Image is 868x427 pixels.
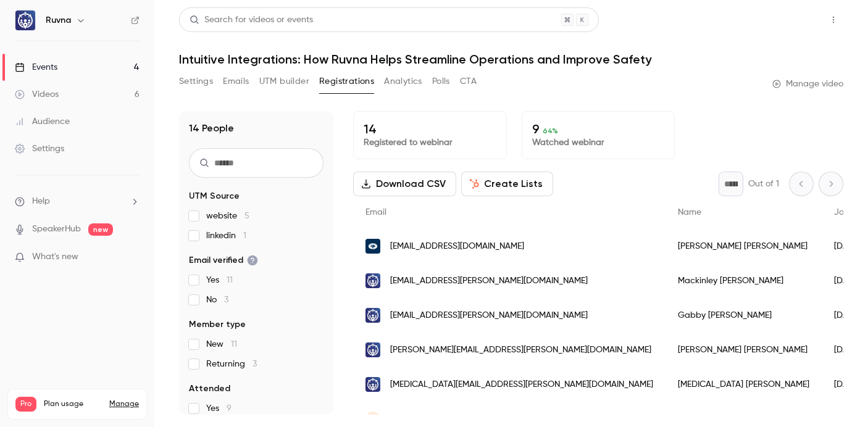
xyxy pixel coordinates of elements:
span: Yes [206,274,233,286]
div: Videos [15,88,59,101]
span: Attended [189,383,230,395]
img: ruvna.com [365,377,380,392]
span: Plan usage [44,399,102,409]
span: What's new [32,251,78,263]
span: Help [32,195,50,208]
a: Manage video [772,78,843,90]
img: Ruvna [15,10,35,30]
p: Out of 1 [748,178,779,190]
span: linkedin [206,230,246,242]
div: [PERSON_NAME] [PERSON_NAME] [666,333,822,367]
img: oda.edu [365,239,380,254]
span: UTM Source [189,190,240,202]
span: [MEDICAL_DATA][EMAIL_ADDRESS][PERSON_NAME][DOMAIN_NAME] [390,378,653,391]
span: 3 [224,296,228,304]
h6: Ruvna [46,14,71,27]
a: Manage [109,399,139,409]
div: Mackinley [PERSON_NAME] [666,263,822,298]
div: Events [15,61,57,73]
button: Download CSV [353,172,456,196]
span: 9 [227,404,232,413]
button: Share [765,7,814,32]
p: 9 [532,122,665,136]
button: Create Lists [461,172,553,196]
button: Settings [179,72,213,91]
span: [EMAIL_ADDRESS][PERSON_NAME][DOMAIN_NAME] [390,275,588,288]
iframe: Noticeable Trigger [125,252,140,263]
li: help-dropdown-opener [15,195,140,208]
span: Yes [206,402,232,415]
button: Polls [432,72,450,91]
div: Gabby [PERSON_NAME] [666,298,822,333]
span: website [206,210,249,222]
button: Analytics [384,72,422,91]
span: Pro [15,397,36,412]
span: [EMAIL_ADDRESS][DOMAIN_NAME] [390,240,524,253]
span: new [88,223,113,236]
button: UTM builder [259,72,309,91]
span: New [206,338,237,350]
h1: 14 People [189,121,234,136]
p: Watched webinar [532,136,665,149]
span: [PERSON_NAME][EMAIL_ADDRESS][PERSON_NAME][DOMAIN_NAME] [390,344,651,357]
div: Search for videos or events [190,14,313,27]
button: Registrations [319,72,374,91]
button: Emails [223,72,249,91]
img: ruvna.com [365,342,380,357]
span: 11 [227,276,233,284]
span: 1 [243,231,246,240]
p: Registered to webinar [364,136,496,149]
span: [EMAIL_ADDRESS][DOMAIN_NAME] [390,413,524,426]
span: 64 % [543,126,558,135]
h1: Intuitive Integrations: How Ruvna Helps Streamline Operations and Improve Safety [179,52,843,67]
img: ruvna.com [365,273,380,288]
span: Email verified [189,254,258,267]
span: 5 [244,212,249,220]
div: Settings [15,143,64,155]
span: [PERSON_NAME] [344,413,403,425]
img: ruvna.com [365,308,380,323]
button: CTA [460,72,477,91]
span: [EMAIL_ADDRESS][PERSON_NAME][DOMAIN_NAME] [390,309,588,322]
div: [PERSON_NAME] [PERSON_NAME] [666,229,822,263]
a: SpeakerHub [32,223,81,236]
span: No [206,294,228,306]
div: Audience [15,115,70,128]
p: 14 [364,122,496,136]
span: Name [678,208,701,217]
div: [MEDICAL_DATA] [PERSON_NAME] [666,367,822,402]
span: 11 [231,340,237,349]
span: Returning [206,358,257,370]
span: Email [365,208,386,217]
span: 3 [252,360,257,368]
span: Member type [189,318,246,331]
